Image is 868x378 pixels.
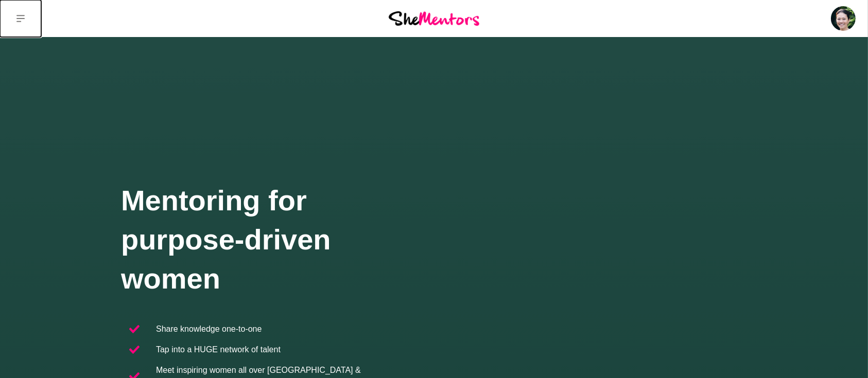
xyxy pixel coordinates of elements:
[156,323,262,335] p: Share knowledge one-to-one
[389,11,479,25] img: She Mentors Logo
[121,181,434,298] h1: Mentoring for purpose-driven women
[831,6,856,31] img: Roselynn Unson
[156,344,281,356] p: Tap into a HUGE network of talent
